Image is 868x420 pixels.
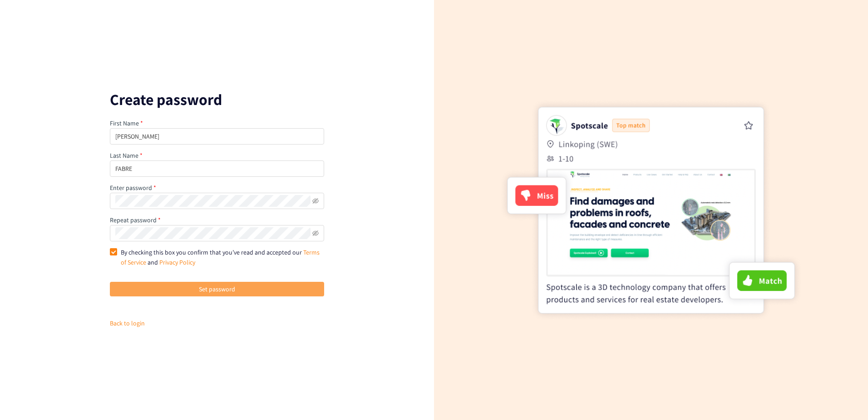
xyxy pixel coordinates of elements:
[720,322,868,420] div: Widget de chat
[121,248,320,266] a: Terms of Service
[110,184,156,192] label: Enter password
[110,216,161,224] label: Repeat password
[110,282,324,296] button: Set password
[312,230,319,236] span: eye-invisible
[159,258,195,266] a: Privacy Policy
[312,198,319,204] span: eye-invisible
[110,92,324,107] p: Create password
[121,248,320,266] span: By checking this box you confirm that you’ve read and accepted our and
[199,284,235,294] span: Set password
[720,322,868,420] iframe: Chat Widget
[110,151,143,160] label: Last Name
[110,319,145,327] a: Back to login
[110,119,143,127] label: First Name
